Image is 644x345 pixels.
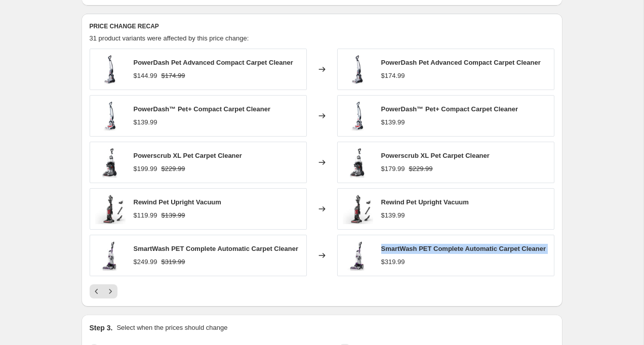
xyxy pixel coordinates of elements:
[381,245,546,252] span: SmartWash PET Complete Automatic Carpet Cleaner
[95,194,126,224] img: UH77400V_RewindPetUpright_herogen_80x.jpg
[134,59,293,66] span: PowerDash Pet Advanced Compact Carpet Cleaner
[90,22,554,30] h6: PRICE CHANGE RECAP
[343,194,373,224] img: UH77400V_RewindPetUpright_herogen_80x.jpg
[134,152,242,159] span: Powerscrub XL Pet Carpet Cleaner
[381,198,469,206] span: Rewind Pet Upright Vacuum
[162,164,185,174] strike: $229.99
[381,71,405,81] div: $174.99
[134,105,271,113] span: PowerDash™ Pet+ Compact Carpet Cleaner
[381,59,541,66] span: PowerDash Pet Advanced Compact Carpet Cleaner
[381,152,490,159] span: Powerscrub XL Pet Carpet Cleaner
[134,117,157,127] div: $139.99
[343,54,373,84] img: FH55000V_ATF_1_hero_80x.jpg
[343,240,373,271] img: FH53000_ATF_1_hero_80x.jpg
[381,164,405,174] div: $179.99
[116,323,227,333] p: Select when the prices should change
[95,240,126,271] img: FH53000_ATF_1_hero_80x.jpg
[134,71,157,81] div: $144.99
[134,257,157,267] div: $249.99
[90,323,113,333] h2: Step 3.
[162,210,185,221] strike: $139.99
[162,71,185,81] strike: $174.99
[134,164,157,174] div: $199.99
[409,164,433,174] strike: $229.99
[103,284,117,298] button: Next
[134,198,221,206] span: Rewind Pet Upright Vacuum
[381,105,518,113] span: PowerDash™ Pet+ Compact Carpet Cleaner
[95,54,126,84] img: FH55000V_ATF_1_hero_80x.jpg
[95,147,126,178] img: FH68002V_ATF_1_hero_80x.jpg
[134,210,157,221] div: $119.99
[381,257,405,267] div: $319.99
[134,245,299,252] span: SmartWash PET Complete Automatic Carpet Cleaner
[162,257,185,267] strike: $319.99
[381,210,405,221] div: $139.99
[343,101,373,131] img: FH50704_ATF_1_hero_80x.jpg
[90,284,117,298] nav: Pagination
[90,284,104,298] button: Previous
[381,117,405,127] div: $139.99
[90,34,249,42] span: 31 product variants were affected by this price change:
[343,147,373,178] img: FH68002V_ATF_1_hero_80x.jpg
[95,101,126,131] img: FH50704_ATF_1_hero_80x.jpg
